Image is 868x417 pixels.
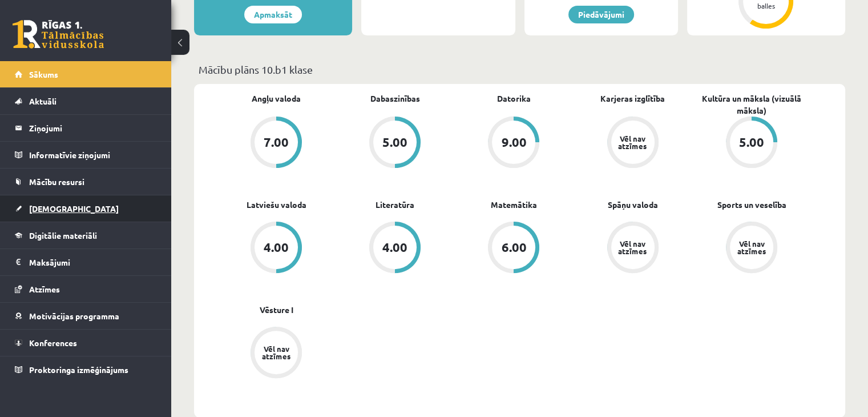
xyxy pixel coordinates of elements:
[217,327,336,380] a: Vēl nav atzīmes
[29,230,97,240] span: Digitālie materiāli
[15,88,157,114] a: Aktuāli
[692,117,811,170] a: 5.00
[608,199,658,211] a: Spāņu valoda
[13,20,104,49] a: Rīgas 1. Tālmācības vidusskola
[217,222,336,275] a: 4.00
[199,62,841,77] p: Mācību plāns 10.b1 klase
[617,240,649,255] div: Vēl nav atzīmes
[15,195,157,222] a: [DEMOGRAPHIC_DATA]
[454,222,573,275] a: 6.00
[736,240,768,255] div: Vēl nav atzīmes
[692,222,811,275] a: Vēl nav atzīmes
[252,93,301,105] a: Angļu valoda
[382,136,407,149] div: 5.00
[29,311,119,321] span: Motivācijas programma
[29,203,119,214] span: [DEMOGRAPHIC_DATA]
[501,136,526,149] div: 9.00
[15,249,157,275] a: Maksājumi
[376,199,414,211] a: Literatūra
[600,93,665,105] a: Karjeras izglītība
[15,142,157,168] a: Informatīvie ziņojumi
[29,96,56,106] span: Aktuāli
[749,2,783,9] div: balles
[217,117,336,170] a: 7.00
[497,93,531,105] a: Datorika
[382,241,407,254] div: 4.00
[370,93,420,105] a: Dabaszinības
[336,117,454,170] a: 5.00
[29,115,157,141] legend: Ziņojumi
[264,136,289,149] div: 7.00
[491,199,537,211] a: Matemātika
[501,241,526,254] div: 6.00
[15,330,157,356] a: Konferences
[15,356,157,383] a: Proktoringa izmēģinājums
[574,117,692,170] a: Vēl nav atzīmes
[29,338,77,348] span: Konferences
[692,93,811,117] a: Kultūra un māksla (vizuālā māksla)
[15,169,157,195] a: Mācību resursi
[15,61,157,87] a: Sākums
[260,304,293,316] a: Vēsture I
[260,345,292,360] div: Vēl nav atzīmes
[336,222,454,275] a: 4.00
[617,135,649,150] div: Vēl nav atzīmes
[29,177,84,187] span: Mācību resursi
[15,303,157,329] a: Motivācijas programma
[15,276,157,302] a: Atzīmes
[29,284,60,294] span: Atzīmes
[29,364,128,375] span: Proktoringa izmēģinājums
[29,249,157,275] legend: Maksājumi
[739,136,764,149] div: 5.00
[29,69,58,79] span: Sākums
[247,199,306,211] a: Latviešu valoda
[15,222,157,248] a: Digitālie materiāli
[717,199,786,211] a: Sports un veselība
[264,241,289,254] div: 4.00
[574,222,692,275] a: Vēl nav atzīmes
[568,6,634,23] a: Piedāvājumi
[244,6,302,23] a: Apmaksāt
[15,115,157,141] a: Ziņojumi
[454,117,573,170] a: 9.00
[29,142,157,168] legend: Informatīvie ziņojumi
